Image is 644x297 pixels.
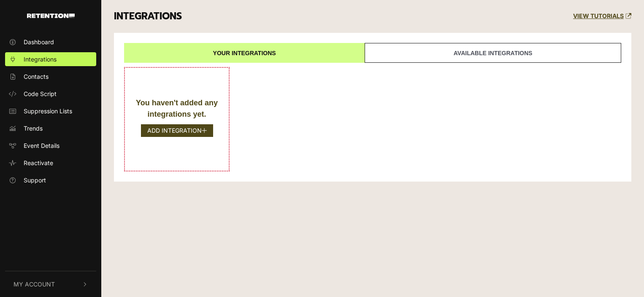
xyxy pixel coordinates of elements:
[5,121,96,135] a: Trends
[24,141,60,150] span: Event Details
[24,158,53,167] span: Reactivate
[114,11,182,22] h3: INTEGRATIONS
[24,37,54,46] span: Dashboard
[5,70,96,83] a: Contacts
[133,97,220,120] div: You haven't added any integrations yet.
[5,87,96,101] a: Code Script
[24,176,46,185] span: Support
[5,139,96,153] a: Event Details
[124,43,365,63] a: Your integrations
[5,35,96,49] a: Dashboard
[365,43,621,63] a: Available integrations
[5,173,96,187] a: Support
[573,13,631,20] a: VIEW TUTORIALS
[24,89,57,98] span: Code Script
[5,156,96,170] a: Reactivate
[24,72,49,81] span: Contacts
[24,107,72,115] span: Suppression Lists
[14,280,55,289] span: My Account
[24,55,57,64] span: Integrations
[27,13,75,18] img: Retention.com
[5,104,96,118] a: Suppression Lists
[5,271,96,297] button: My Account
[24,124,43,133] span: Trends
[141,124,213,137] button: ADD INTEGRATION
[5,52,96,66] a: Integrations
